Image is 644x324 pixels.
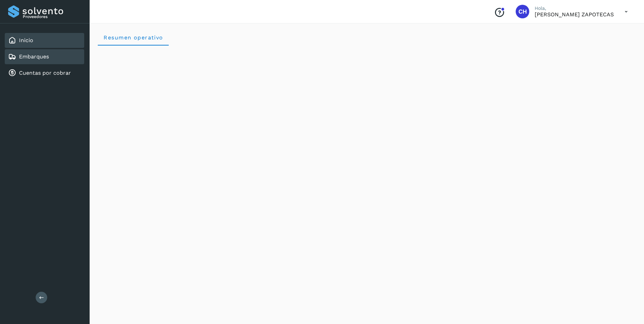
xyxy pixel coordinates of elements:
[5,66,84,80] div: Cuentas por cobrar
[535,11,614,18] p: CELSO HUITZIL ZAPOTECAS
[103,34,163,41] span: Resumen operativo
[23,14,81,19] p: Proveedores
[19,53,49,60] a: Embarques
[535,5,614,11] p: Hola,
[19,70,71,76] a: Cuentas por cobrar
[19,37,33,43] a: Inicio
[5,49,84,64] div: Embarques
[5,33,84,48] div: Inicio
